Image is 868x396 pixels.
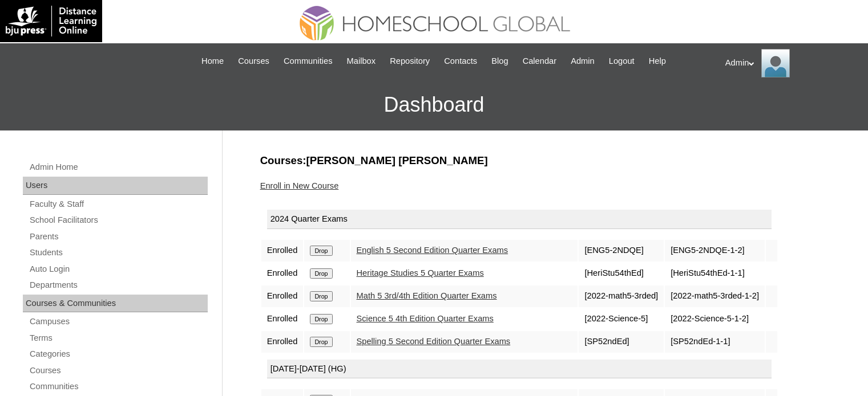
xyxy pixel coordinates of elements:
div: [DATE]-[DATE] (HG) [267,360,772,379]
div: Courses & Communities [23,295,208,313]
td: Enrolled [261,331,304,353]
a: Contacts [438,55,483,68]
input: Drop [310,314,332,324]
td: [2022-math5-3rded] [579,285,664,307]
span: Blog [491,55,508,68]
a: Calendar [517,55,562,68]
div: Users [23,177,208,195]
a: Mailbox [341,55,382,68]
a: Communities [29,379,208,394]
a: Math 5 3rd/4th Edition Quarter Exams [357,291,497,300]
a: Courses [29,364,208,378]
span: Mailbox [347,55,376,68]
a: Repository [384,55,435,68]
td: Enrolled [261,263,304,284]
span: Courses [238,55,269,68]
span: Communities [284,55,333,68]
td: Enrolled [261,308,304,330]
a: Courses [232,55,275,68]
a: Students [29,246,208,260]
a: Departments [29,278,208,292]
a: Help [643,55,672,68]
span: Calendar [523,55,556,68]
h3: Courses:[PERSON_NAME] [PERSON_NAME] [260,153,825,168]
input: Drop [310,268,332,279]
div: Admin [725,49,857,77]
img: Admin Homeschool Global [761,49,790,77]
td: [ENG5-2NDQE] [579,240,664,262]
span: Logout [609,55,635,68]
span: Help [649,55,666,68]
a: Spelling 5 Second Edition Quarter Exams [357,337,511,346]
a: Enroll in New Course [260,181,339,190]
span: Admin [571,55,595,68]
td: Enrolled [261,285,304,307]
input: Drop [310,337,332,347]
div: 2024 Quarter Exams [267,210,772,229]
a: Campuses [29,315,208,329]
td: [SP52ndEd] [579,331,664,353]
td: [HeriStu54thEd] [579,263,664,284]
a: Heritage Studies 5 Quarter Exams [357,268,484,277]
span: Contacts [444,55,477,68]
span: Repository [390,55,430,68]
input: Drop [310,246,332,256]
td: [2022-Science-5] [579,308,664,330]
a: Communities [278,55,338,68]
a: Blog [486,55,514,68]
a: Admin Home [29,160,208,174]
h3: Dashboard [6,79,862,130]
a: Parents [29,230,208,244]
td: [2022-Science-5-1-2] [665,308,765,330]
img: logo-white.png [6,6,96,36]
td: [ENG5-2NDQE-1-2] [665,240,765,262]
a: Logout [603,55,640,68]
a: School Facilitators [29,213,208,227]
span: Home [201,55,224,68]
td: [2022-math5-3rded-1-2] [665,285,765,307]
a: Auto Login [29,262,208,276]
td: [HeriStu54thEd-1-1] [665,263,765,284]
a: Home [196,55,229,68]
a: English 5 Second Edition Quarter Exams [357,246,508,255]
a: Admin [565,55,600,68]
a: Science 5 4th Edition Quarter Exams [357,314,494,323]
input: Drop [310,291,332,301]
td: [SP52ndEd-1-1] [665,331,765,353]
a: Categories [29,347,208,361]
a: Terms [29,331,208,345]
td: Enrolled [261,240,304,262]
a: Faculty & Staff [29,197,208,211]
